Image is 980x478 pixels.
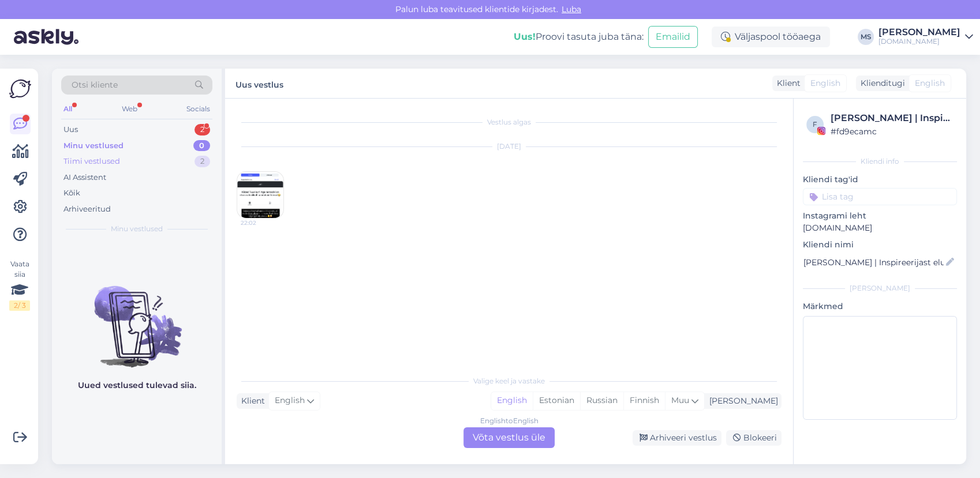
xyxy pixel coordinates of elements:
div: Uus [63,124,78,136]
div: [PERSON_NAME] [705,395,778,407]
div: Proovi tasuta juba täna: [514,30,644,44]
div: Klient [237,395,265,407]
span: English [915,77,945,89]
div: Klienditugi [856,77,905,89]
p: Instagrami leht [803,210,957,222]
label: Uus vestlus [235,76,283,91]
div: [PERSON_NAME] | Inspireerijast elunautleja [831,111,953,125]
span: English [275,394,305,407]
span: Otsi kliente [72,79,118,91]
div: 2 / 3 [9,300,30,311]
div: Väljaspool tööaega [712,27,830,47]
span: Luba [558,4,585,14]
div: Tiimi vestlused [63,156,120,167]
p: Märkmed [803,300,957,313]
span: f [813,120,817,129]
div: Web [119,101,140,116]
div: Kõik [63,187,80,199]
div: 2 [194,156,210,167]
div: Võta vestlus üle [463,427,555,448]
div: MS [858,29,874,45]
div: [DATE] [237,141,781,152]
input: Lisa nimi [803,256,944,269]
input: Lisa tag [803,188,957,205]
div: Arhiveeri vestlus [633,430,721,446]
div: Kliendi info [803,156,957,167]
img: attachment [237,172,283,218]
div: Finnish [623,392,665,409]
a: [PERSON_NAME][DOMAIN_NAME] [878,28,973,46]
img: Askly Logo [9,78,31,100]
span: 22:02 [241,219,284,227]
div: Arhiveeritud [63,204,111,215]
div: Socials [184,101,212,116]
div: [PERSON_NAME] [878,28,960,37]
p: [DOMAIN_NAME] [803,222,957,234]
span: English [810,77,840,89]
span: Minu vestlused [111,224,163,234]
p: Uued vestlused tulevad siia. [78,379,196,392]
img: No chats [52,265,222,369]
p: Kliendi nimi [803,239,957,251]
button: Emailid [648,26,698,48]
div: [PERSON_NAME] [803,283,957,293]
div: Blokeeri [726,430,781,446]
div: [DOMAIN_NAME] [878,37,960,46]
div: 2 [194,124,210,136]
div: English [491,392,533,409]
div: All [61,101,74,116]
b: Uus! [514,31,536,42]
div: Minu vestlused [63,140,124,152]
div: Estonian [533,392,580,409]
div: Klient [772,77,801,89]
div: # fd9ecamc [831,125,953,138]
div: AI Assistent [63,172,106,183]
div: Vestlus algas [237,117,781,127]
p: Kliendi tag'id [803,174,957,186]
div: Russian [580,392,623,409]
div: Valige keel ja vastake [237,376,781,386]
div: 0 [193,140,210,152]
span: Muu [671,395,689,405]
div: Vaata siia [9,259,30,311]
div: English to English [480,416,538,426]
